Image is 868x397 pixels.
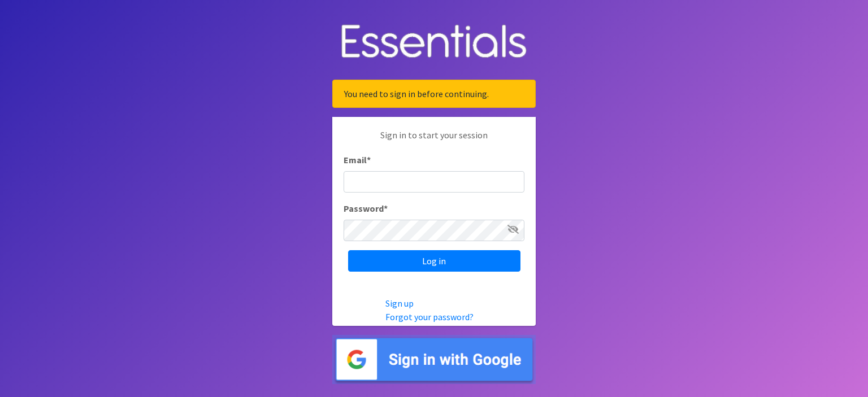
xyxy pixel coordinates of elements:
[344,153,371,167] label: Email
[332,335,536,384] img: Sign in with Google
[332,13,536,71] img: Human Essentials
[344,202,388,215] label: Password
[367,154,371,165] abbr: required
[385,298,414,309] a: Sign up
[332,80,536,108] div: You need to sign in before continuing.
[344,128,524,153] p: Sign in to start your session
[385,311,474,322] a: Forgot your password?
[348,250,520,272] input: Log in
[384,203,388,214] abbr: required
